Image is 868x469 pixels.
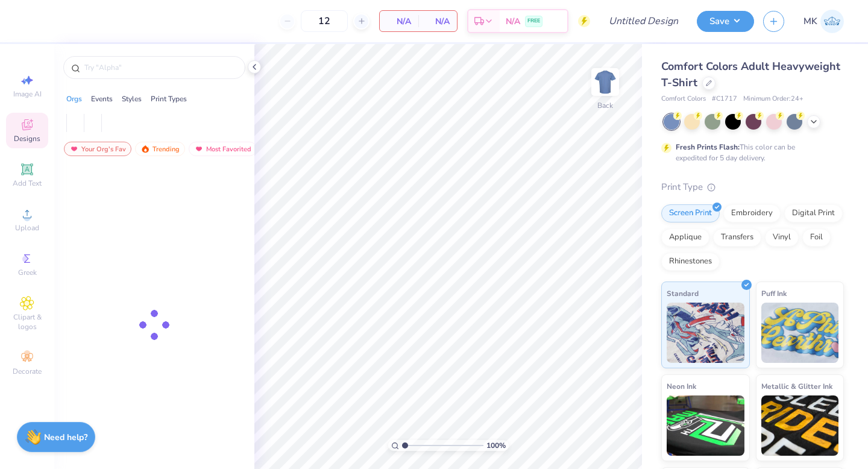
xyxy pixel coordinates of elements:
div: Digital Print [784,204,843,222]
img: Standard [667,303,744,363]
span: Image AI [13,89,42,99]
div: Styles [122,93,142,104]
div: Vinyl [765,228,799,247]
span: FREE [527,17,540,25]
div: Transfers [713,228,761,247]
div: Orgs [66,93,82,104]
span: N/A [387,15,411,28]
img: trending.gif [140,145,150,153]
a: MK [804,10,844,33]
img: Back [593,70,617,94]
span: Standard [667,287,699,300]
div: Events [91,93,113,104]
span: Puff Ink [761,287,787,300]
input: – – [301,10,348,32]
div: Trending [135,142,185,156]
div: This color can be expedited for 5 day delivery. [676,142,824,163]
div: Screen Print [661,204,720,222]
span: Minimum Order: 24 + [743,94,804,104]
div: Your Org's Fav [64,142,131,156]
span: Add Text [13,178,42,188]
span: N/A [426,15,450,28]
div: Print Types [151,93,187,104]
span: Greek [18,268,37,277]
span: Designs [14,134,40,143]
input: Try "Alpha" [83,61,237,74]
span: Clipart & logos [6,312,48,332]
div: Print Type [661,180,844,194]
input: Untitled Design [599,9,688,33]
span: Decorate [13,367,42,376]
button: Save [697,11,754,32]
div: Applique [661,228,709,247]
img: Neon Ink [667,395,744,456]
strong: Fresh Prints Flash: [676,142,740,152]
span: MK [804,14,817,28]
span: # C1717 [712,94,737,104]
div: Embroidery [723,204,781,222]
span: Comfort Colors [661,94,706,104]
div: Back [597,100,613,111]
img: Puff Ink [761,303,839,363]
span: 100 % [486,440,506,451]
span: N/A [506,15,520,28]
div: Most Favorited [189,142,257,156]
div: Rhinestones [661,253,720,271]
strong: Need help? [44,432,87,443]
span: Comfort Colors Adult Heavyweight T-Shirt [661,59,840,90]
div: Foil [802,228,831,247]
img: most_fav.gif [69,145,79,153]
img: most_fav.gif [194,145,204,153]
span: Upload [15,223,39,233]
img: Metallic & Glitter Ink [761,395,839,456]
span: Metallic & Glitter Ink [761,380,832,392]
img: Meredith Kessler [820,10,844,33]
span: Neon Ink [667,380,696,392]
